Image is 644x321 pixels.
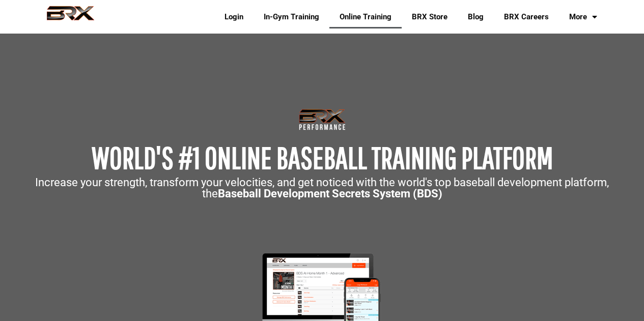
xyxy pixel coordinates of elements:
p: Increase your strength, transform your velocities, and get noticed with the world's top baseball ... [5,177,639,199]
span: WORLD'S #1 ONLINE BASEBALL TRAINING PLATFORM [92,140,553,175]
a: In-Gym Training [254,5,329,28]
strong: Baseball Development Secrets System (BDS) [218,187,442,200]
a: Login [214,5,254,28]
div: Navigation Menu [207,5,607,28]
img: Transparent-Black-BRX-Logo-White-Performance [297,107,347,132]
a: Online Training [329,5,402,28]
a: BRX Store [402,5,458,28]
a: More [559,5,607,28]
a: BRX Careers [494,5,559,28]
img: BRX Performance [37,6,104,28]
a: Blog [458,5,494,28]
